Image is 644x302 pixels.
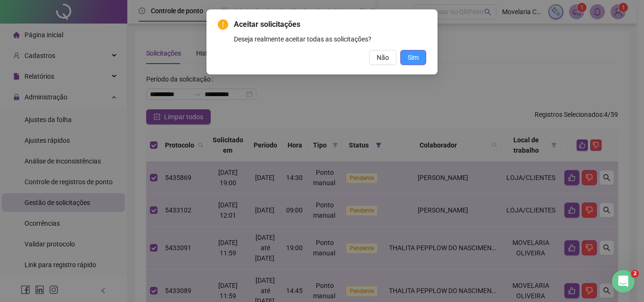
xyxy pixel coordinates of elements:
[400,50,426,65] button: Sim
[369,50,396,65] button: Não
[218,19,228,30] span: exclamation-circle
[377,52,389,63] span: Não
[408,52,419,63] span: Sim
[612,270,635,293] iframe: Intercom live chat
[234,19,426,30] span: Aceitar solicitações
[631,270,639,278] span: 2
[234,34,426,44] div: Deseja realmente aceitar todas as solicitações?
